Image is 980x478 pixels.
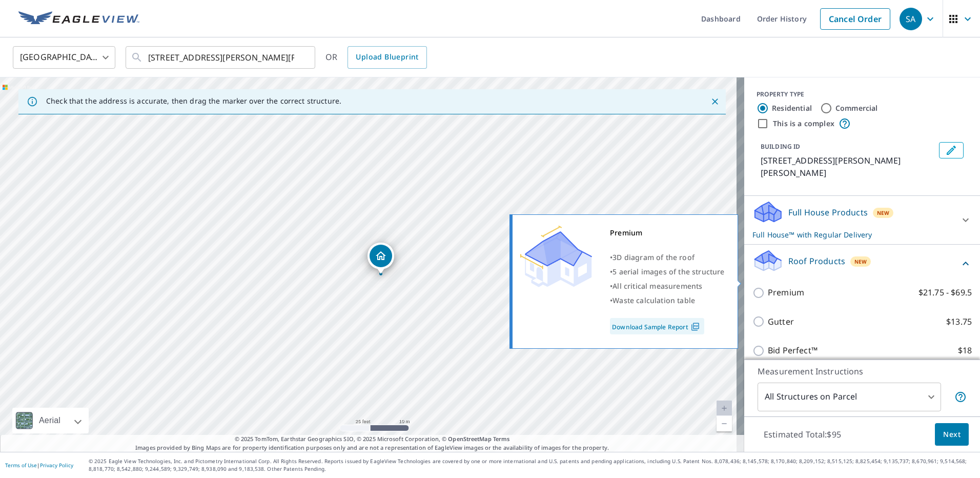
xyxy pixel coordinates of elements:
[854,257,867,266] span: New
[773,118,834,129] label: This is a complex
[752,200,972,240] div: Full House ProductsNewFull House™ with Regular Delivery
[688,322,702,331] img: Pdf Icon
[12,408,89,433] div: Aerial
[348,46,426,69] a: Upload Blueprint
[235,435,510,444] span: © 2025 TomTom, Earthstar Geographics SIO, © 2025 Microsoft Corporation, ©
[918,286,972,299] p: $21.75 - $69.5
[946,315,972,328] p: $13.75
[943,428,961,441] span: Next
[367,243,394,274] div: Dropped pin, building 1, Residential property, 13986 Bonnie Brae Dr Largo, FL 33774
[717,401,732,416] a: Current Level 20, Zoom In Disabled
[820,8,890,30] a: Cancel Order
[610,279,725,293] div: •
[835,103,878,113] label: Commercial
[13,43,115,72] div: [GEOGRAPHIC_DATA]
[5,462,73,468] p: |
[752,249,972,278] div: Roof ProductsNew
[610,293,725,308] div: •
[610,318,704,334] a: Download Sample Report
[610,265,725,279] div: •
[768,315,794,328] p: Gutter
[939,142,964,158] button: Edit building 1
[40,462,73,469] a: Privacy Policy
[612,267,724,276] span: 5 aerial images of the structure
[788,206,868,218] p: Full House Products
[610,226,725,240] div: Premium
[89,457,975,473] p: © 2025 Eagle View Technologies, Inc. and Pictometry International Corp. All Rights Reserved. Repo...
[761,154,935,179] p: [STREET_ADDRESS][PERSON_NAME][PERSON_NAME]
[5,462,37,469] a: Terms of Use
[717,416,732,431] a: Current Level 20, Zoom Out
[758,383,941,411] div: All Structures on Parcel
[46,96,341,106] p: Check that the address is accurate, then drag the marker over the correct structure.
[325,46,427,69] div: OR
[612,252,695,262] span: 3D diagram of the roof
[520,226,592,287] img: Premium
[448,435,491,443] a: OpenStreetMap
[756,423,849,446] p: Estimated Total: $95
[788,255,845,267] p: Roof Products
[36,408,64,433] div: Aerial
[877,209,890,217] span: New
[708,95,722,108] button: Close
[958,344,972,357] p: $18
[768,344,818,357] p: Bid Perfect™
[493,435,510,443] a: Terms
[772,103,812,113] label: Residential
[768,286,804,299] p: Premium
[610,250,725,265] div: •
[757,90,968,99] div: PROPERTY TYPE
[758,365,967,377] p: Measurement Instructions
[752,229,953,240] p: Full House™ with Regular Delivery
[612,281,702,291] span: All critical measurements
[356,51,418,64] span: Upload Blueprint
[954,391,967,403] span: Your report will include each building or structure inside the parcel boundary. In some cases, du...
[18,11,139,27] img: EV Logo
[935,423,969,446] button: Next
[612,295,695,305] span: Waste calculation table
[148,43,294,72] input: Search by address or latitude-longitude
[761,142,800,151] p: BUILDING ID
[900,8,922,30] div: SA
